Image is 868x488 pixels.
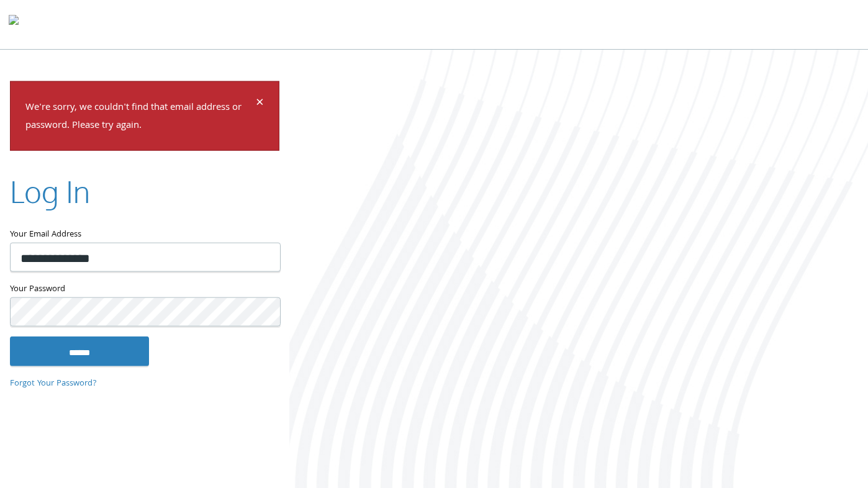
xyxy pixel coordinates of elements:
[256,92,264,116] span: ×
[9,11,19,35] img: todyl-logo-dark.svg
[10,377,97,391] a: Forgot Your Password?
[10,170,90,212] h2: Log In
[25,99,254,135] p: We're sorry, we couldn't find that email address or password. Please try again.
[256,97,264,112] button: Dismiss alert
[10,281,279,297] label: Your Password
